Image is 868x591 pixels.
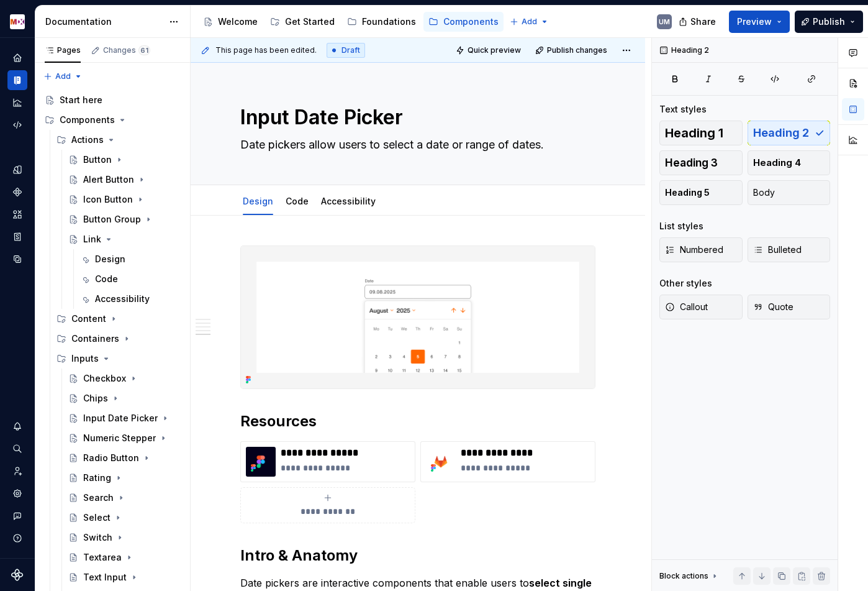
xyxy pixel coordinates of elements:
div: Radio Button [83,452,139,464]
div: Other styles [659,277,712,290]
a: Welcome [198,12,263,32]
span: Heading 3 [665,157,718,169]
a: Text Input [63,567,185,587]
button: Heading 3 [659,150,743,175]
a: Checkbox [63,369,185,388]
div: Assets [7,204,27,224]
div: Settings [7,483,27,503]
a: Components [7,182,27,202]
div: Button Group [83,213,141,226]
div: Actions [71,134,104,146]
a: Design tokens [7,160,27,180]
a: Invite team [7,461,27,481]
button: Bulleted [748,237,831,262]
a: Analytics [7,93,27,112]
div: Accessibility [316,188,381,214]
div: Inputs [52,349,185,369]
div: Actions [52,130,185,150]
span: Quote [753,301,793,313]
span: Quick preview [468,45,521,55]
textarea: Input Date Picker [238,103,593,132]
div: Numeric Stepper [83,432,156,444]
span: Add [55,71,71,81]
span: Body [753,186,775,199]
div: Content [52,309,185,329]
div: Components [443,16,499,28]
div: Link [83,233,101,245]
div: Select [83,511,111,524]
div: Accessibility [95,293,150,305]
div: Text styles [659,103,707,116]
a: Design [243,196,273,206]
img: 02a4e314-022e-40d4-bb38-17234a80806d.png [241,246,595,388]
div: Switch [83,531,112,544]
button: Numbered [659,237,743,262]
div: Inputs [71,352,99,365]
div: Foundations [362,16,416,28]
div: Code [95,273,118,285]
a: Home [7,48,27,68]
div: Design [95,253,125,265]
a: Code automation [7,115,27,135]
button: Body [748,180,831,205]
a: Get Started [265,12,340,32]
img: e41497f2-3305-4231-9db9-dd4d728291db.png [10,14,25,29]
svg: Supernova Logo [11,569,24,581]
div: Textarea [83,551,122,564]
a: Start here [40,90,185,110]
span: Publish [813,16,845,28]
button: Publish [795,11,863,33]
button: Quick preview [452,42,527,59]
span: Share [690,16,716,28]
a: Rating [63,468,185,488]
div: UM [659,17,670,27]
div: Input Date Picker [83,412,158,424]
a: Storybook stories [7,227,27,247]
a: Numeric Stepper [63,428,185,448]
span: Draft [341,45,360,55]
div: Containers [71,332,119,345]
a: Alert Button [63,170,185,190]
div: Search [83,492,114,504]
a: Code [286,196,309,206]
button: Contact support [7,506,27,526]
button: Preview [729,11,790,33]
a: Design [75,249,185,269]
div: Documentation [45,16,163,28]
button: Heading 1 [659,121,743,145]
div: Button [83,153,112,166]
button: Add [40,68,86,85]
div: Chips [83,392,108,405]
button: Add [506,13,553,30]
div: Design [238,188,278,214]
div: Block actions [659,567,720,585]
span: Publish changes [547,45,607,55]
button: Search ⌘K [7,439,27,459]
button: Heading 4 [748,150,831,175]
span: Bulleted [753,244,802,256]
div: Welcome [218,16,258,28]
div: Rating [83,472,111,484]
a: Button [63,150,185,170]
div: Start here [60,94,102,106]
h2: Resources [240,411,595,431]
div: Documentation [7,70,27,90]
button: Callout [659,295,743,319]
div: Code [281,188,314,214]
a: Textarea [63,547,185,567]
button: Notifications [7,416,27,436]
span: Heading 4 [753,157,801,169]
a: Icon Button [63,190,185,209]
a: Data sources [7,249,27,269]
